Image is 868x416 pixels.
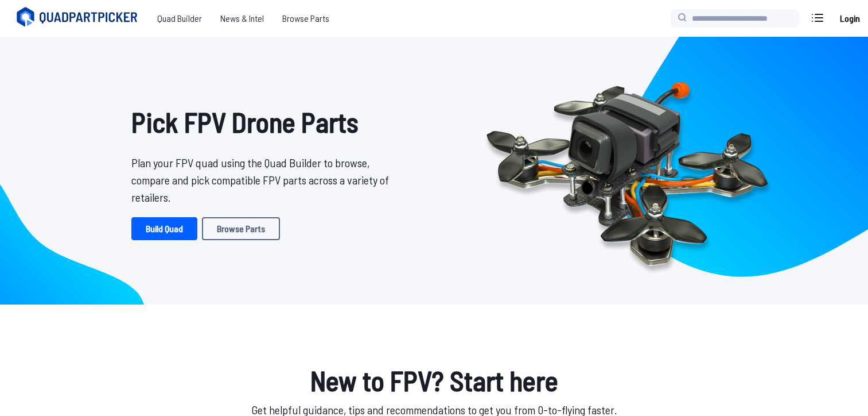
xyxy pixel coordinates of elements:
[122,360,746,401] h1: New to FPV? Start here
[131,154,398,206] p: Plan your FPV quad using the Quad Builder to browse, compare and pick compatible FPV parts across...
[273,7,338,30] a: Browse Parts
[148,7,211,30] a: Quad Builder
[202,217,280,240] a: Browse Parts
[211,7,273,30] a: News & Intel
[131,217,197,240] a: Build Quad
[836,7,863,30] a: Login
[462,56,792,286] img: Quadcopter
[131,101,398,142] h1: Pick FPV Drone Parts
